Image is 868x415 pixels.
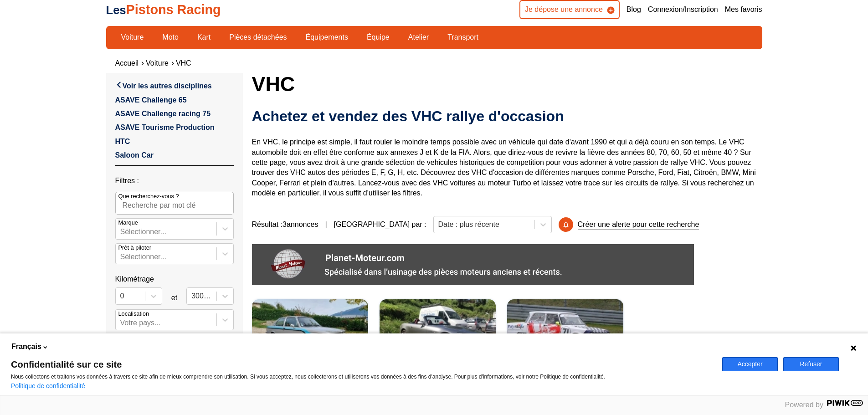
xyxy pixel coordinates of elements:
button: Refuser [783,357,839,371]
input: Que recherchez-vous ? [115,192,234,215]
a: Saloon Car [115,151,154,159]
input: Prêt à piloterSélectionner... [120,253,122,261]
a: Connexion/Inscription [648,5,718,15]
input: 300000 [191,292,193,300]
a: Équipe [361,30,395,45]
img: ALFA ROMEO TROPHEO BIANCA [507,299,623,368]
input: Votre pays... [120,319,122,327]
a: Atelier [402,30,435,45]
a: Équipements [300,30,354,45]
button: Accepter [722,357,778,371]
p: et [171,293,177,303]
a: Kart [191,30,216,45]
img: Bmw e21 323i passeport vhc et régularité [252,299,368,368]
p: Kilométrage [115,274,234,284]
p: Créer une alerte pour cette recherche [578,220,699,230]
p: En VHC, le principe est simple, il faut rouler le moindre temps possible avec un véhicule qui dat... [252,137,762,198]
p: Marque [118,219,138,227]
a: Voiture [115,30,150,45]
a: VHC [176,59,191,67]
span: Résultat : 3 annonces [252,220,318,230]
a: Bmw e21 323i passeport vhc et régularité 73 [252,299,368,368]
a: ASAVE Challenge 65 [115,96,187,104]
a: Transport [442,30,484,45]
p: Nous collectons et traitons vos données à travers ce site afin de mieux comprendre son utilisatio... [11,374,711,380]
p: [GEOGRAPHIC_DATA] par : [334,220,426,230]
a: ASAVE Tourisme Production [115,123,215,131]
a: HTC [115,138,130,145]
p: Localisation [118,310,149,318]
a: Voir les autres disciplines [115,80,212,91]
a: ALFA ROMEO TROPHEO BIANCA84 [507,299,623,368]
p: Que recherchez-vous ? [118,192,179,200]
input: 0 [120,292,122,300]
p: Filtres : [115,176,234,186]
img: Honda S2000 [380,299,496,368]
a: Blog [627,5,641,15]
span: Les [106,4,126,16]
a: LesPistons Racing [106,2,221,17]
h1: VHC [252,73,762,95]
p: Prêt à piloter [118,244,152,252]
a: Honda S200042 [380,299,496,368]
a: ASAVE Challenge racing 75 [115,110,211,118]
a: Mes favoris [725,5,762,15]
span: Confidentialité sur ce site [11,360,711,369]
a: Pièces détachées [223,30,293,45]
a: Moto [156,30,185,45]
span: Powered by [785,401,824,409]
h2: Achetez et vendez des VHC rallye d'occasion [252,107,762,125]
a: Accueil [115,59,139,67]
span: Français [11,342,41,352]
a: Voiture [146,59,169,67]
input: MarqueSélectionner... [120,228,122,236]
span: | [325,220,327,230]
a: Politique de confidentialité [11,382,85,389]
